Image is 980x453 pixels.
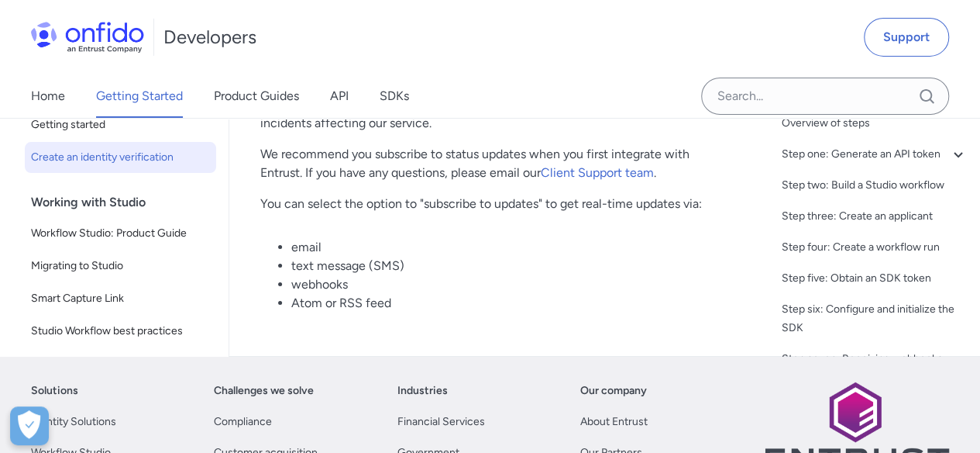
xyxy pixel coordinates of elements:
[397,382,448,400] a: Industries
[214,413,272,431] a: Compliance
[31,289,210,308] span: Smart Capture Link
[782,350,968,368] a: Step seven: Receiving webhooks
[782,300,968,337] a: Step six: Configure and initialize the SDK
[580,382,647,400] a: Our company
[25,109,216,140] a: Getting started
[31,224,210,243] span: Workflow Studio: Product Guide
[96,74,183,118] a: Getting Started
[31,382,78,400] a: Solutions
[782,269,968,288] a: Step five: Obtain an SDK token
[31,74,65,118] a: Home
[25,283,216,314] a: Smart Capture Link
[291,238,717,257] li: email
[864,18,949,57] a: Support
[31,187,222,218] div: Working with Studio
[25,251,216,282] a: Migrating to Studio
[214,74,299,118] a: Product Guides
[291,275,717,294] li: webhooks
[31,413,116,431] a: Identity Solutions
[25,316,216,347] a: Studio Workflow best practices
[701,78,949,115] input: Onfido search input field
[782,145,968,164] a: Step one: Generate an API token
[397,413,485,431] a: Financial Services
[291,257,717,275] li: text message (SMS)
[31,148,210,167] span: Create an identity verification
[260,145,717,182] p: We recommend you subscribe to status updates when you first integrate with Entrust. If you have a...
[782,114,968,133] a: Overview of steps
[291,294,717,313] li: Atom or RSS feed
[25,218,216,249] a: Workflow Studio: Product Guide
[31,257,210,275] span: Migrating to Studio
[782,207,968,226] a: Step three: Create an applicant
[380,74,409,118] a: SDKs
[260,195,717,213] p: You can select the option to "subscribe to updates" to get real-time updates via:
[330,74,349,118] a: API
[31,322,210,341] span: Studio Workflow best practices
[163,25,256,50] h1: Developers
[580,413,648,431] a: About Entrust
[31,116,210,134] span: Getting started
[31,22,144,53] img: Onfido Logo
[10,406,49,445] div: Cookie Preferences
[214,382,314,400] a: Challenges we solve
[782,176,968,195] a: Step two: Build a Studio workflow
[782,238,968,257] a: Step four: Create a workflow run
[25,142,216,173] a: Create an identity verification
[10,406,49,445] button: Open Preferences
[541,165,654,180] a: Client Support team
